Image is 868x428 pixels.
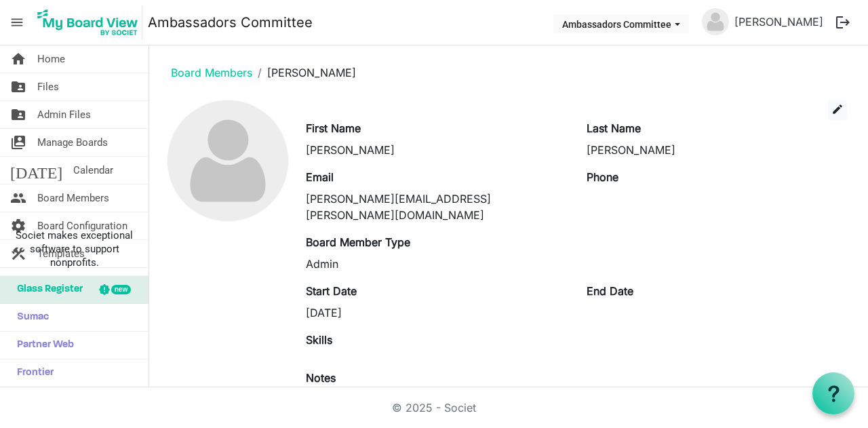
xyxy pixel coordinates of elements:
[306,234,410,250] label: Board Member Type
[10,304,49,331] span: Sumac
[306,332,332,348] label: Skills
[587,283,633,299] label: End Date
[306,305,566,321] div: [DATE]
[587,120,641,136] label: Last Name
[37,73,59,100] span: Files
[729,8,829,35] a: [PERSON_NAME]
[10,184,26,212] span: people
[553,14,689,33] button: Ambassadors Committee dropdownbutton
[392,401,476,414] a: © 2025 - Societ
[37,212,127,239] span: Board Configuration
[37,45,65,73] span: Home
[10,157,62,184] span: [DATE]
[33,5,148,39] a: My Board View Logo
[37,184,109,212] span: Board Members
[148,9,313,36] a: Ambassadors Committee
[587,142,847,158] div: [PERSON_NAME]
[831,103,844,115] span: edit
[10,276,83,303] span: Glass Register
[587,169,618,185] label: Phone
[306,370,336,386] label: Notes
[702,8,729,35] img: no-profile-picture.svg
[306,256,566,272] div: Admin
[33,5,142,39] img: My Board View Logo
[171,66,252,79] a: Board Members
[73,157,113,184] span: Calendar
[6,229,142,269] span: Societ makes exceptional software to support nonprofits.
[306,283,357,299] label: Start Date
[37,101,91,128] span: Admin Files
[4,9,30,35] span: menu
[10,73,26,100] span: folder_shared
[306,169,334,185] label: Email
[167,100,288,221] img: no-profile-picture.svg
[306,191,566,223] div: [PERSON_NAME][EMAIL_ADDRESS][PERSON_NAME][DOMAIN_NAME]
[10,332,74,359] span: Partner Web
[828,100,847,120] button: edit
[111,285,131,294] div: new
[829,8,857,37] button: logout
[10,129,26,156] span: switch_account
[306,142,566,158] div: [PERSON_NAME]
[306,120,361,136] label: First Name
[10,359,54,387] span: Frontier
[10,45,26,73] span: home
[252,64,356,81] li: [PERSON_NAME]
[37,129,108,156] span: Manage Boards
[10,212,26,239] span: settings
[10,101,26,128] span: folder_shared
